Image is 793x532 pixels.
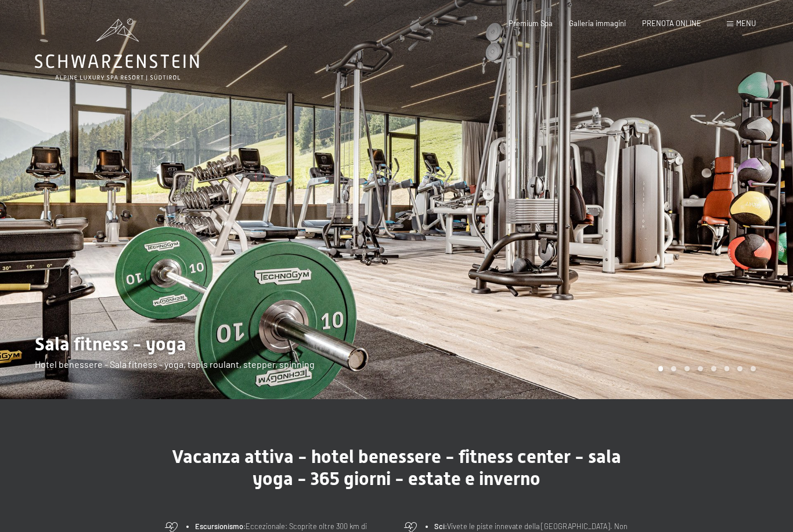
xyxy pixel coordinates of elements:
div: Carousel Page 7 [737,366,742,371]
strong: Sci: [434,522,447,531]
div: Carousel Page 5 [711,366,716,371]
span: Menu [736,19,756,28]
strong: Escursionismo: [195,522,246,531]
a: PRENOTA ONLINE [642,19,701,28]
div: Carousel Page 4 [698,366,703,371]
span: Vacanza attiva - hotel benessere - fitness center - sala yoga - 365 giorni - estate e inverno [172,446,621,490]
div: Carousel Page 3 [684,366,690,371]
a: Premium Spa [509,19,553,28]
div: Carousel Page 1 (Current Slide) [658,366,664,371]
a: Galleria immagini [569,19,626,28]
div: Carousel Pagination [654,366,756,371]
div: Carousel Page 2 [671,366,676,371]
div: Carousel Page 8 [751,366,756,371]
div: Carousel Page 6 [724,366,730,371]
